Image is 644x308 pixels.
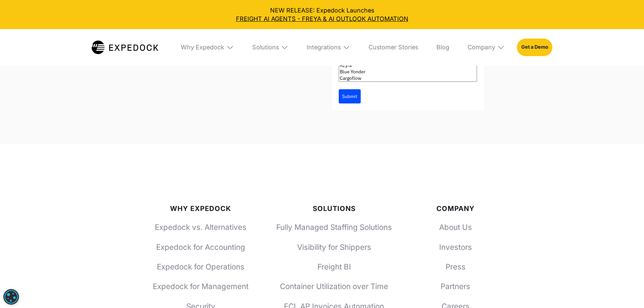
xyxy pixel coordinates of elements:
[152,222,249,232] a: Expedock vs. Alternatives
[152,261,249,272] a: Expedock for Operations
[517,39,552,56] a: Get a Demo
[301,29,356,66] div: Integrations
[419,281,492,291] a: Partners
[419,222,492,232] a: About Us
[461,29,511,66] div: Company
[419,205,492,213] div: Company
[273,222,395,232] a: Fully Managed Staffing Solutions
[175,29,240,66] div: Why Expedock
[152,281,249,291] a: Expedock for Management
[531,235,644,308] iframe: Chat Widget
[468,44,495,51] div: Company
[339,75,477,81] option: Cargoflow
[273,205,395,213] div: Solutions
[339,89,361,103] button: Submit
[152,242,249,252] a: Expedock for Accounting
[273,261,395,272] a: Freight BI
[273,281,395,291] a: Container Utilization over Time
[152,205,249,213] div: Why Expedock
[419,261,492,272] a: Press
[307,44,341,51] div: Integrations
[181,44,224,51] div: Why Expedock
[6,15,638,23] a: FREIGHT AI AGENTS - FREYA & AI OUTLOOK AUTOMATION
[362,29,424,66] a: Customer Stories
[339,69,477,75] option: Blue Yonder
[6,6,638,23] div: NEW RELEASE: Expedock Launches
[430,29,455,66] a: Blog
[246,29,294,66] div: Solutions
[419,242,492,252] a: Investors
[273,242,395,252] a: Visibility for Shippers
[252,44,279,51] div: Solutions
